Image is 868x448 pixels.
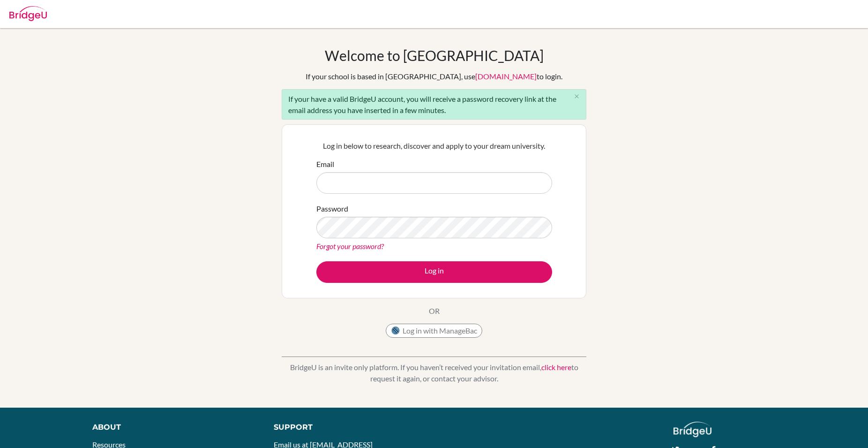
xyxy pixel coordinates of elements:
img: Bridge-U [9,6,47,21]
a: Forgot your password? [316,242,384,251]
i: close [573,93,580,100]
div: Support [274,422,423,433]
div: If your school is based in [GEOGRAPHIC_DATA], use to login. [306,71,562,82]
img: logo_white@2x-f4f0deed5e89b7ecb1c2cc34c3e3d731f90f0f143d5ea2071677605dd97b5244.png [673,422,711,437]
h1: Welcome to [GEOGRAPHIC_DATA] [325,47,544,64]
button: Log in with ManageBac [386,324,482,338]
a: [DOMAIN_NAME] [475,72,537,81]
label: Email [316,159,334,170]
p: OR [429,305,440,317]
div: About [92,422,253,433]
p: BridgeU is an invite only platform. If you haven’t received your invitation email, to request it ... [282,362,586,384]
button: Log in [316,261,552,283]
label: Password [316,203,348,214]
button: Close [567,90,586,104]
a: click here [541,363,571,372]
p: Log in below to research, discover and apply to your dream university. [316,140,552,152]
div: If your have a valid BridgeU account, you will receive a password recovery link at the email addr... [282,89,586,120]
